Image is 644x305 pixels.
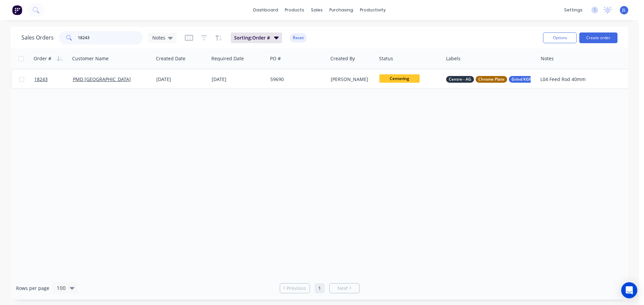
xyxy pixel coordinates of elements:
[281,5,308,15] div: products
[621,282,637,298] div: Open Intercom Messenger
[330,55,355,62] div: Created By
[337,285,348,292] span: Next
[16,285,49,292] span: Rows per page
[290,33,307,43] button: Reset
[326,5,357,15] div: purchasing
[446,55,461,62] div: Labels
[152,34,165,41] span: Notes
[34,69,73,89] a: 18243
[478,76,504,83] span: Chrome Plate
[561,5,586,15] div: settings
[512,76,531,83] span: Grind KGF
[34,55,51,62] div: Order #
[449,76,471,83] span: Centre - AG
[280,285,310,292] a: Previous page
[541,55,554,62] div: Notes
[156,76,206,83] div: [DATE]
[270,76,322,83] div: 59690
[379,55,393,62] div: Status
[156,55,185,62] div: Created Date
[73,76,131,82] a: PMD [GEOGRAPHIC_DATA]
[308,5,326,15] div: sales
[270,55,281,62] div: PO #
[379,74,420,83] span: Centering
[34,76,48,83] span: 18243
[540,76,622,83] div: L04 Feed Rod 40mm
[72,55,109,62] div: Customer Name
[331,76,372,83] div: [PERSON_NAME]
[231,32,282,43] button: Sorting:Order #
[250,5,281,15] a: dashboard
[78,31,143,45] input: Search...
[12,5,22,15] img: Factory
[287,285,306,292] span: Previous
[357,5,389,15] div: productivity
[315,283,325,293] a: Page 1 is your current page
[446,76,565,83] button: Centre - AGChrome PlateGrind KGF
[579,32,618,43] button: Create order
[622,7,626,13] span: JL
[543,32,577,43] button: Options
[21,34,54,41] h1: Sales Orders
[212,76,265,83] div: [DATE]
[330,285,359,292] a: Next page
[211,55,244,62] div: Required Date
[277,283,362,293] ul: Pagination
[234,34,270,41] span: Sorting: Order #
